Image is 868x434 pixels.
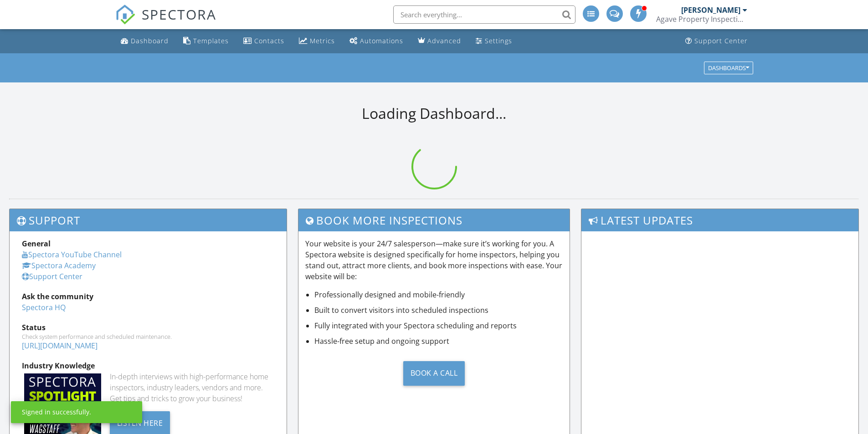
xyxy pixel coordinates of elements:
[298,209,570,231] h3: Book More Inspections
[681,5,740,15] div: [PERSON_NAME]
[240,33,288,50] a: Contacts
[22,260,96,271] a: Spectora Academy
[708,65,749,71] div: Dashboards
[414,33,465,50] a: Advanced
[403,361,465,386] div: Book a Call
[193,36,229,45] div: Templates
[22,322,274,333] div: Status
[393,5,575,24] input: Search everything...
[314,336,563,347] li: Hassle-free setup and ongoing support
[360,36,403,45] div: Automations
[22,291,274,302] div: Ask the community
[10,209,287,231] h3: Support
[346,33,407,50] a: Automations (Basic)
[314,320,563,331] li: Fully integrated with your Spectora scheduling and reports
[314,305,563,316] li: Built to convert visitors into scheduled inspections
[694,36,748,45] div: Support Center
[305,354,563,393] a: Book a Call
[305,238,563,282] p: Your website is your 24/7 salesperson—make sure it’s working for you. A Spectora website is desig...
[314,289,563,300] li: Professionally designed and mobile-friendly
[682,33,751,50] a: Support Center
[427,36,461,45] div: Advanced
[22,271,82,281] a: Support Center
[22,333,274,340] div: Check system performance and scheduled maintenance.
[472,33,516,50] a: Settings
[581,209,858,231] h3: Latest Updates
[131,36,169,45] div: Dashboard
[115,12,216,31] a: SPECTORA
[22,408,91,417] div: Signed in successfully.
[310,36,335,45] div: Metrics
[656,15,747,24] div: Agave Property Inspections, PLLC
[110,418,170,428] a: Listen Here
[22,239,51,249] strong: General
[485,36,512,45] div: Settings
[22,341,98,351] a: [URL][DOMAIN_NAME]
[22,360,274,371] div: Industry Knowledge
[22,302,66,312] a: Spectora HQ
[110,371,274,404] div: In-depth interviews with high-performance home inspectors, industry leaders, vendors and more. Ge...
[142,5,216,24] span: SPECTORA
[117,33,172,50] a: Dashboard
[254,36,284,45] div: Contacts
[22,250,122,260] a: Spectora YouTube Channel
[295,33,339,50] a: Metrics
[180,33,232,50] a: Templates
[704,61,753,74] button: Dashboards
[115,5,135,25] img: The Best Home Inspection Software - Spectora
